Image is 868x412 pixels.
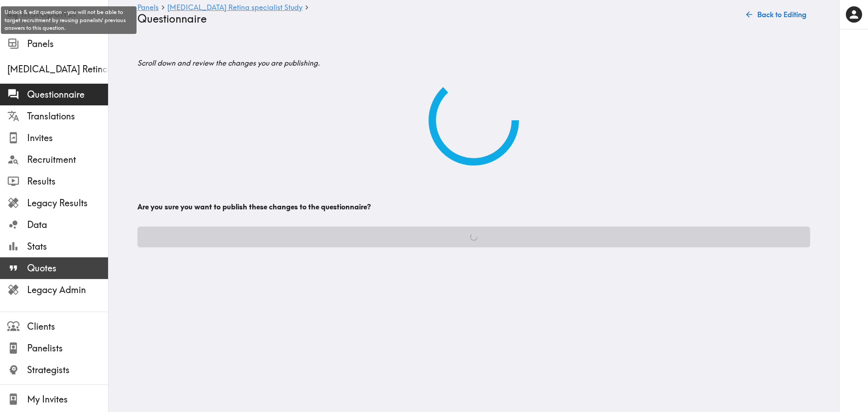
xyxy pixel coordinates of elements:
span: My Invites [27,393,108,406]
span: Stats [27,240,108,253]
span: Legacy Admin [27,284,108,296]
a: [MEDICAL_DATA] Retina specialist Study [167,4,302,12]
div: Macular Telangiectasia Retina specialist Study [7,63,108,76]
span: Panelists [27,342,108,355]
span: Translations [27,110,108,123]
span: Questionnaire [27,88,108,101]
h4: Questionnaire [137,12,736,25]
button: Back to Editing [743,5,810,24]
div: Unlock & edit question - you will not be able to target recruitment by reusing panelists' previou... [1,6,137,34]
h6: Scroll down and review the changes you are publishing. [137,43,810,75]
b: Are you sure you want to publish these changes to the questionnaire? [137,202,371,211]
span: Results [27,175,108,188]
span: Quotes [27,262,108,275]
a: Panels [137,4,159,12]
span: Data [27,218,108,231]
span: Strategists [27,364,108,376]
span: Recruitment [27,153,108,166]
span: Invites [27,132,108,144]
span: Clients [27,320,108,333]
span: [MEDICAL_DATA] Retina specialist Study [7,63,108,76]
span: Panels [27,38,108,50]
span: Legacy Results [27,197,108,209]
